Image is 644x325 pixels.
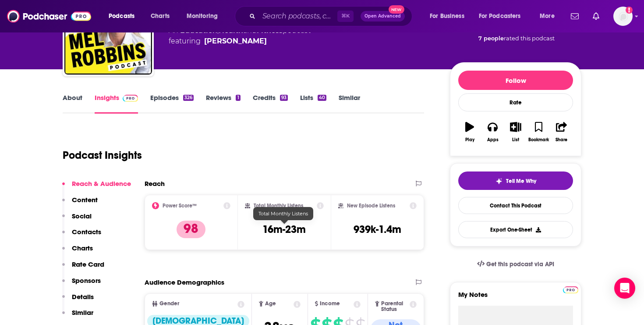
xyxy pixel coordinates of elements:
[481,116,504,148] button: Apps
[169,25,311,46] div: An podcast
[159,301,179,307] span: Gender
[103,9,146,23] button: open menu
[72,196,98,204] p: Content
[504,116,527,148] button: List
[204,36,267,46] a: Mel Robbins
[63,149,142,162] h1: Podcast Insights
[470,254,561,275] a: Get this podcast via API
[7,8,91,25] img: Podchaser - Follow, Share and Rate Podcasts
[458,171,573,190] button: tell me why sparkleTell Me Why
[62,244,93,260] button: Charts
[458,221,573,238] button: Export One-Sheet
[206,93,240,114] a: Reviews1
[72,276,101,285] p: Sponsors
[430,10,464,22] span: For Business
[389,5,404,14] span: New
[458,71,573,90] button: Follow
[62,179,131,196] button: Reach & Audience
[361,11,405,21] button: Open AdvancedNew
[486,261,554,268] span: Get this podcast via API
[424,9,475,23] button: open menu
[72,212,92,220] p: Social
[72,308,93,317] p: Similar
[337,11,354,22] span: ⌘ K
[613,7,633,26] span: Logged in as autumncomm
[534,9,566,23] button: open menu
[72,228,101,236] p: Contacts
[613,7,633,26] button: Show profile menu
[479,10,521,22] span: For Podcasters
[123,95,138,102] img: Podchaser Pro
[614,278,635,299] div: Open Intercom Messenger
[109,10,134,22] span: Podcasts
[280,95,288,101] div: 93
[458,93,573,111] div: Rate
[169,36,311,46] span: featuring
[567,9,582,24] a: Show notifications dropdown
[495,178,502,185] img: tell me why sparkle
[589,9,603,24] a: Show notifications dropdown
[62,293,94,309] button: Details
[145,9,175,23] a: Charts
[62,228,101,244] button: Contacts
[528,137,549,143] div: Bookmark
[254,203,303,209] h2: Total Monthly Listens
[62,308,93,325] button: Similar
[381,301,408,312] span: Parental Status
[318,95,326,101] div: 40
[243,6,421,26] div: Search podcasts, credits, & more...
[487,137,499,143] div: Apps
[95,93,138,114] a: InsightsPodchaser Pro
[563,286,578,293] img: Podchaser Pro
[236,95,240,101] div: 1
[626,7,633,14] svg: Add a profile image
[62,212,92,228] button: Social
[465,137,474,143] div: Play
[180,9,229,23] button: open menu
[550,116,573,148] button: Share
[506,178,536,185] span: Tell Me Why
[262,223,306,236] h3: 16m-23m
[527,116,550,148] button: Bookmark
[63,93,82,114] a: About
[458,116,481,148] button: Play
[62,276,101,293] button: Sponsors
[504,35,555,42] span: rated this podcast
[183,95,194,101] div: 326
[478,35,504,42] span: 7 people
[72,260,104,268] p: Rate Card
[177,221,205,238] p: 98
[458,197,573,214] a: Contact This Podcast
[300,93,326,114] a: Lists40
[145,278,224,286] h2: Audience Demographics
[187,10,218,22] span: Monitoring
[62,196,98,212] button: Content
[354,223,401,236] h3: 939k-1.4m
[563,285,578,293] a: Pro website
[347,203,395,209] h2: New Episode Listens
[150,93,194,114] a: Episodes326
[265,301,276,307] span: Age
[151,10,170,22] span: Charts
[258,211,308,217] span: Total Monthly Listens
[320,301,340,307] span: Income
[339,93,360,114] a: Similar
[364,14,401,18] span: Open Advanced
[473,9,534,23] button: open menu
[145,179,165,188] h2: Reach
[613,7,633,26] img: User Profile
[72,244,93,252] p: Charts
[458,290,573,306] label: My Notes
[540,10,555,22] span: More
[253,93,288,114] a: Credits93
[72,179,131,188] p: Reach & Audience
[163,203,197,209] h2: Power Score™
[72,293,94,301] p: Details
[512,137,519,143] div: List
[62,260,104,276] button: Rate Card
[556,137,567,143] div: Share
[259,9,337,23] input: Search podcasts, credits, & more...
